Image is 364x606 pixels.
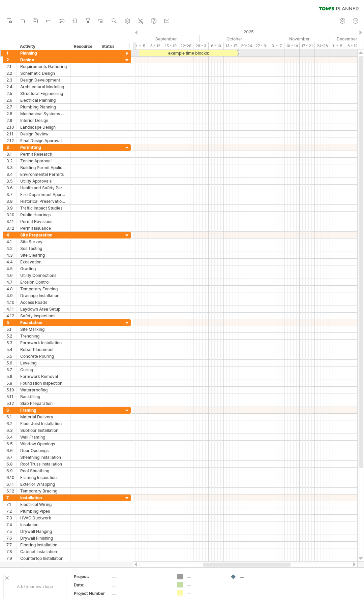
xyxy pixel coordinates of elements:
[20,319,67,326] div: Foundation
[20,238,67,245] div: Site Survey
[209,42,224,50] div: 6 - 10
[6,515,17,521] div: 7.3
[20,178,67,184] div: Utility Approvals
[20,117,67,124] div: Interior Design
[6,272,17,279] div: 4.6
[20,447,67,454] div: Door Openings
[6,158,17,164] div: 3.2
[6,225,17,231] div: 3.12
[6,144,17,151] div: 3
[20,427,67,434] div: Subfloor Installation
[3,574,66,599] div: Add your own logo
[20,380,67,386] div: Foundation Inspection
[6,205,17,211] div: 3.9
[74,574,111,579] div: Project:
[20,90,67,97] div: Structural Engineering
[6,50,17,56] div: 1
[6,508,17,514] div: 7.2
[6,57,17,63] div: 2
[6,137,17,144] div: 2.12
[20,528,67,535] div: Drywall Hanging
[6,441,17,447] div: 6.5
[20,151,67,157] div: Permit Research
[187,590,223,596] div: ....
[6,306,17,312] div: 4.11
[20,306,67,312] div: Laydown Area Setup
[20,292,67,299] div: Drainage Installation
[6,427,17,434] div: 6.3
[178,42,193,50] div: 22-26
[20,63,67,70] div: Requirements Gathering
[6,474,17,481] div: 6.10
[187,574,223,579] div: ....
[6,191,17,198] div: 3.7
[112,582,169,588] div: ....
[284,42,300,50] div: 10 - 14
[6,171,17,178] div: 3.4
[6,360,17,366] div: 5.6
[239,42,254,50] div: 20-24
[74,43,94,50] div: Resource
[6,90,17,97] div: 2.5
[6,286,17,292] div: 4.8
[20,548,67,555] div: Cabinet Installation
[6,521,17,528] div: 7.4
[20,313,67,319] div: Safety Inspections
[20,164,67,171] div: Building Permit Application
[6,454,17,460] div: 6.7
[20,218,67,225] div: Permit Revisions
[6,420,17,427] div: 6.2
[6,400,17,407] div: 5.12
[20,360,67,366] div: Leveling
[20,50,67,56] div: Planning
[254,42,269,50] div: 27 - 31
[20,131,67,137] div: Design Review
[6,245,17,252] div: 4.2
[20,245,67,252] div: Soil Testing
[20,488,67,494] div: Temporary Bracing
[20,265,67,272] div: Grading
[20,508,67,514] div: Plumbing Pipes
[20,252,67,258] div: Site Clearing
[6,292,17,299] div: 4.9
[20,225,67,231] div: Permit Issuance
[20,393,67,400] div: Backfilling
[6,407,17,413] div: 6
[139,50,238,56] div: example time blocks:
[6,151,17,157] div: 3.1
[20,387,67,393] div: Waterproofing
[20,333,67,339] div: Trenching
[6,373,17,380] div: 5.8
[187,582,223,587] div: ....
[20,340,67,346] div: Formwork Installation
[20,137,67,144] div: Final Design Approval
[20,191,67,198] div: Fire Department Approval
[20,474,67,481] div: Framing Inspection
[6,319,17,326] div: 5
[20,84,67,90] div: Architectural Modeling
[20,481,67,487] div: Exterior Wrapping
[20,97,67,103] div: Electrical Planning
[20,414,67,420] div: Material Delivery
[20,555,67,562] div: Countertop Installation
[269,42,284,50] div: 3 - 7
[20,501,67,508] div: Electrical Wiring
[6,346,17,353] div: 5.4
[20,57,67,63] div: Design
[20,286,67,292] div: Temporary Fencing
[6,252,17,258] div: 4.3
[6,97,17,103] div: 2.6
[6,488,17,494] div: 6.12
[6,481,17,487] div: 6.11
[74,591,111,596] div: Project Number
[20,77,67,83] div: Design Development
[20,205,67,211] div: Traffic Impact Studies
[20,198,67,204] div: Historical Preservation Approval
[20,346,67,353] div: Rebar Placement
[6,178,17,184] div: 3.5
[112,574,169,579] div: ....
[6,124,17,130] div: 2.10
[20,441,67,447] div: Window Openings
[224,42,239,50] div: 13 - 17
[20,279,67,285] div: Erosion Control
